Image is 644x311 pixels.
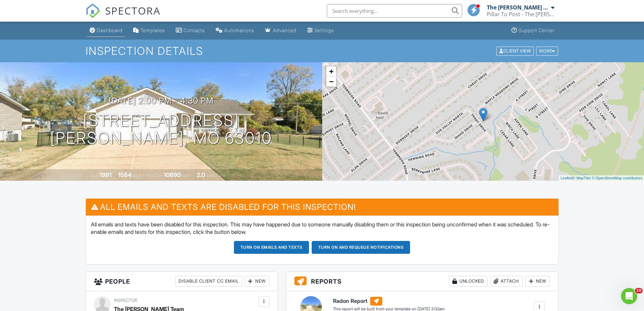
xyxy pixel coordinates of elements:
span: sq.ft. [182,173,190,178]
div: Advanced [273,27,296,33]
a: Settings [305,24,337,37]
div: The [PERSON_NAME] Team [487,4,549,11]
div: Settings [314,27,334,33]
div: 2.0 [197,171,205,178]
a: Advanced [262,24,299,37]
a: © MapTiler [573,176,591,180]
a: Automations (Basic) [213,24,257,37]
div: New [245,276,269,287]
div: 10890 [164,171,181,178]
span: sq. ft. [133,173,142,178]
a: Leaflet [560,176,572,180]
div: Support Center [519,27,555,33]
p: All emails and texts have been disabled for this inspection. This may have happened due to someon... [91,221,553,236]
div: | [559,175,644,181]
h1: [STREET_ADDRESS] [PERSON_NAME], MO 63010 [50,112,272,148]
div: Attach [490,276,523,287]
h3: Reports [286,272,558,291]
div: Automations [224,27,254,33]
h3: [DATE] 2:00 pm - 4:30 pm [109,96,214,105]
h3: People [86,272,278,291]
input: Search everything... [327,4,462,18]
div: 1991 [99,171,112,178]
a: SPECTORA [86,9,161,23]
iframe: Intercom live chat [621,288,637,304]
img: The Best Home Inspection Software - Spectora [86,3,100,18]
button: Turn on emails and texts [234,241,309,254]
div: Dashboard [97,27,122,33]
div: 1584 [118,171,132,178]
span: Inspector [114,298,137,303]
a: Support Center [509,24,557,37]
a: Zoom in [326,66,336,76]
a: Client View [496,48,535,53]
span: Lot Size [148,173,163,178]
span: SPECTORA [105,3,161,18]
h3: All emails and texts are disabled for this inspection! [86,199,558,215]
div: New [525,276,550,287]
a: Templates [130,24,168,37]
h1: Inspection Details [86,45,559,57]
span: 10 [635,288,643,293]
div: More [536,46,558,55]
div: Contacts [184,27,205,33]
button: Turn on and Requeue Notifications [312,241,410,254]
a: Zoom out [326,76,336,87]
div: Templates [140,27,165,33]
span: bathrooms [206,173,225,178]
a: Dashboard [87,24,125,37]
span: Built [91,173,98,178]
div: Unlocked [449,276,487,287]
div: Pillar To Post - The Frederick Team [487,11,554,18]
div: Client View [496,46,534,55]
a: © OpenStreetMap contributors [592,176,642,180]
a: Contacts [173,24,208,37]
h6: Radon Report [333,297,445,306]
div: Disable Client CC Email [175,276,242,287]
